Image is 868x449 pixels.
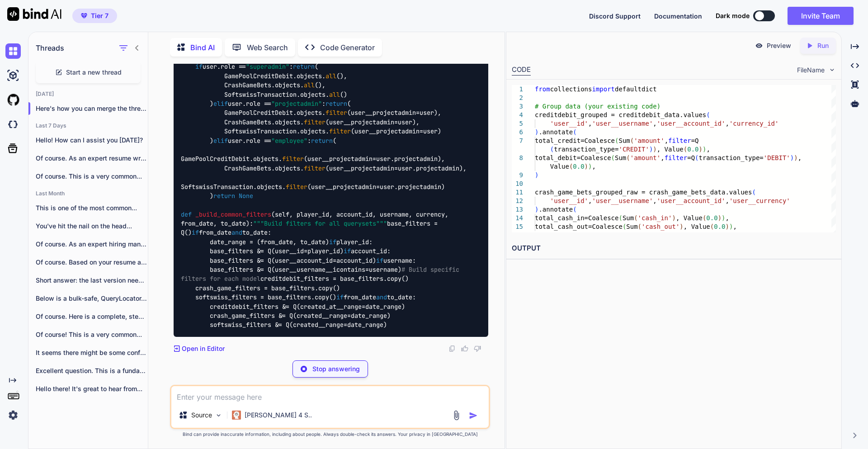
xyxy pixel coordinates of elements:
[304,118,325,126] span: filter
[170,431,490,438] p: Bind can provide inaccurate information, including about people. Always double-check its answers....
[512,85,523,94] div: 1
[615,137,618,144] span: (
[28,122,148,129] h2: Last 7 Days
[538,128,573,136] span: .annotate
[376,256,383,265] span: if
[304,164,325,172] span: filter
[512,171,523,180] div: 9
[36,203,148,213] p: This is one of the most common...
[36,172,148,181] p: Of course. This is a very common...
[573,206,576,213] span: (
[5,92,21,108] img: githubLight
[589,12,641,20] span: Discord Support
[794,154,797,161] span: )
[703,214,706,222] span: (
[512,111,523,119] div: 4
[213,192,235,200] span: return
[512,102,523,111] div: 3
[66,68,122,77] span: Start a new thread
[181,265,463,283] span: # Build specific filters for each model
[325,72,336,80] span: all
[329,128,351,136] span: filter
[664,154,687,161] span: filter
[72,9,117,23] button: premiumTier 7
[611,154,614,161] span: (
[36,294,148,303] p: Below is a bulk-safe, QueryLocator-based Apex batch...
[637,223,641,230] span: (
[717,214,721,222] span: )
[615,154,626,161] span: Sum
[592,120,653,127] span: 'user__username'
[282,155,304,163] span: filter
[550,163,569,170] span: Value
[271,99,322,108] span: "projectadmin"
[592,163,595,170] span: ,
[733,223,736,230] span: ,
[573,163,584,170] span: 0.0
[5,43,21,59] img: chat
[286,183,307,191] span: filter
[535,154,611,161] span: total_debit=Coalesce
[535,214,618,222] span: total_cash_in=Coalesce
[538,206,573,213] span: .annotate
[191,411,212,420] p: Source
[512,65,531,76] div: CODE
[512,180,523,188] div: 10
[550,146,553,153] span: (
[253,219,387,227] span: """Build filters for all querysets"""
[634,137,664,144] span: 'amount'
[656,146,683,153] span: , Value
[336,293,344,302] span: if
[5,117,21,132] img: darkCloudIdeIcon
[5,407,21,423] img: settings
[512,222,523,231] div: 15
[190,42,215,53] p: Bind AI
[618,146,649,153] span: 'CREDIT'
[448,345,456,352] img: copy
[656,120,725,127] span: 'user__account_id'
[192,229,199,237] span: if
[535,111,706,118] span: creditdebit_grouped = creditdebit_data.values
[588,197,592,204] span: ,
[451,410,462,421] img: attachment
[550,197,588,204] span: 'user__id'
[512,197,523,205] div: 12
[710,223,713,230] span: (
[755,42,763,50] img: preview
[630,154,660,161] span: 'amount'
[729,223,733,230] span: )
[325,109,347,117] span: filter
[36,258,148,267] p: Of course. Based on your resume and...
[246,63,289,71] span: "superadmin"
[642,223,679,230] span: 'cash_out'
[535,171,538,179] span: )
[654,12,702,20] span: Documentation
[213,99,228,108] span: elif
[654,11,702,21] button: Documentation
[706,111,710,118] span: (
[535,85,550,93] span: from
[535,103,660,110] span: # Group data (your existing code)
[714,223,725,230] span: 0.0
[28,90,148,98] h2: [DATE]
[28,190,148,197] h2: Last Month
[36,136,148,145] p: Hello! How can I assist you [DATE]?
[344,247,351,255] span: if
[36,240,148,249] p: Of course. As an expert hiring manager...
[535,232,538,239] span: )
[656,197,725,204] span: 'user__account_id'
[213,137,228,145] span: elif
[36,104,148,113] p: Here's how you can merge the three group...
[725,214,729,222] span: ,
[676,214,703,222] span: , Value
[535,189,725,196] span: crash_game_bets_grouped_raw = crash_game_bets_data
[767,41,791,50] p: Preview
[36,366,148,375] p: Excellent question. This is a fundamental architectural...
[706,214,717,222] span: 0.0
[788,7,854,25] button: Invite Team
[325,99,347,108] span: return
[664,137,668,144] span: ,
[626,154,630,161] span: (
[703,146,706,153] span: )
[588,163,592,170] span: )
